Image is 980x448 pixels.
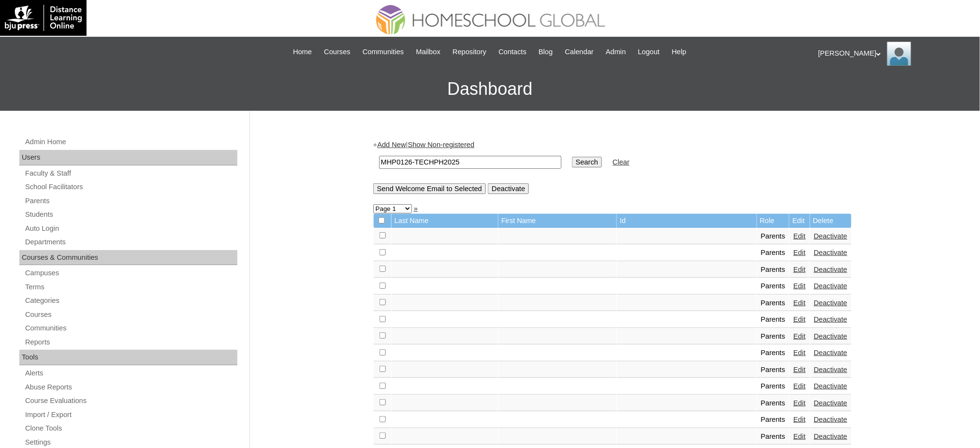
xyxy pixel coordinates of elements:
a: Deactivate [814,332,848,340]
td: Parents [757,362,790,378]
span: Contacts [498,46,527,58]
a: Edit [793,249,805,256]
a: Alerts [24,367,237,379]
td: Parents [757,429,790,445]
a: Students [24,209,237,221]
a: Deactivate [814,349,848,357]
a: Deactivate [814,416,848,423]
span: Blog [539,46,553,58]
a: » [414,205,418,212]
span: Courses [324,46,351,58]
td: Last Name [392,214,498,228]
a: Deactivate [814,366,848,373]
a: Reports [24,336,237,348]
img: Ariane Ebuen [887,42,911,66]
td: Parents [757,278,790,295]
a: Deactivate [814,315,848,323]
a: Show Non-registered [408,141,475,149]
td: Parents [757,412,790,428]
a: Mailbox [411,46,446,58]
a: Admin Home [24,136,237,148]
a: Clone Tools [24,422,237,434]
a: Edit [793,349,805,357]
td: Parents [757,345,790,361]
td: Parents [757,395,790,412]
a: Logout [633,46,665,58]
span: Repository [453,46,486,58]
a: Add New [377,141,406,149]
a: Edit [793,433,805,440]
td: Parents [757,262,790,278]
a: Categories [24,295,237,307]
a: Home [288,46,317,58]
td: Parents [757,329,790,345]
a: Import / Export [24,409,237,421]
a: Faculty & Staff [24,167,237,179]
div: + | [373,140,852,194]
a: Abuse Reports [24,381,237,393]
span: Admin [606,46,626,58]
td: Id [617,214,756,228]
a: Communities [24,322,237,334]
a: Edit [793,315,805,323]
a: Auto Login [24,223,237,235]
a: Departments [24,236,237,248]
td: Parents [757,228,790,245]
span: Calendar [565,46,594,58]
a: Terms [24,281,237,293]
input: Deactivate [488,183,529,194]
a: Edit [793,332,805,340]
a: Deactivate [814,382,848,390]
a: Edit [793,299,805,307]
a: Clear [613,158,629,166]
a: Calendar [560,46,599,58]
a: Admin [601,46,631,58]
a: Edit [793,232,805,240]
div: Tools [19,350,237,365]
input: Search [379,156,561,169]
td: Edit [790,214,809,228]
a: Deactivate [814,249,848,256]
td: Role [757,214,790,228]
h3: Dashboard [5,67,975,111]
td: Parents [757,295,790,312]
span: Home [293,46,312,58]
a: Course Evaluations [24,395,237,407]
a: Courses [24,309,237,321]
a: Blog [534,46,557,58]
a: Edit [793,366,805,373]
a: Contacts [494,46,531,58]
td: Delete [810,214,851,228]
a: Deactivate [814,433,848,440]
td: Parents [757,378,790,395]
a: Deactivate [814,399,848,407]
a: School Facilitators [24,181,237,193]
a: Edit [793,399,805,407]
a: Courses [319,46,355,58]
a: Help [667,46,691,58]
img: logo-white.png [5,5,82,31]
span: Communities [363,46,404,58]
input: Search [572,157,602,167]
a: Deactivate [814,232,848,240]
a: Deactivate [814,282,848,290]
a: Deactivate [814,299,848,307]
td: Parents [757,245,790,261]
a: Campuses [24,267,237,279]
a: Communities [358,46,409,58]
input: Send Welcome Email to Selected [373,183,486,194]
a: Edit [793,266,805,273]
a: Edit [793,416,805,423]
a: Parents [24,195,237,207]
div: [PERSON_NAME] [819,42,971,66]
span: Logout [638,46,660,58]
td: First Name [498,214,616,228]
a: Edit [793,282,805,290]
div: Courses & Communities [19,250,237,266]
a: Edit [793,382,805,390]
td: Parents [757,312,790,328]
a: Deactivate [814,266,848,273]
div: Users [19,150,237,165]
span: Help [672,46,687,58]
a: Repository [448,46,491,58]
